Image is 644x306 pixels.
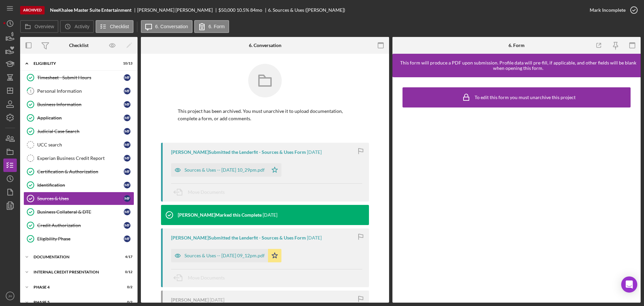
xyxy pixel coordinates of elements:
b: NeeKhalee Master Suite Entertainment [50,7,131,13]
button: Checklist [96,20,133,33]
div: Certification & Authorization [37,169,124,174]
div: documentation [34,255,116,259]
button: Move Documents [171,269,231,286]
label: Activity [74,24,89,29]
button: Sources & Uses -- [DATE] 09_12pm.pdf [171,249,281,262]
div: Checklist [69,43,89,48]
tspan: 1 [30,89,32,93]
div: M F [124,235,130,242]
div: Mark Incomplete [590,3,626,17]
a: Judicial Case SearchMF [23,125,134,138]
a: Sources & UsesMF [23,192,134,205]
div: 6. Sources & Uses ([PERSON_NAME]) [268,7,345,13]
button: Activity [60,20,94,33]
span: Move Documents [188,275,225,280]
a: Experian Business Credit ReportMF [23,151,134,165]
time: 2023-08-30 02:29 [307,149,322,155]
button: Overview [20,20,58,33]
div: Open Intercom Messenger [621,276,637,293]
div: 6. Form [508,43,525,48]
div: [PERSON_NAME] Marked this Complete [178,212,262,218]
div: Business Collateral & DTE [37,209,124,215]
div: Personal Information [37,88,124,94]
div: 10.5 % [236,7,249,13]
div: M F [124,168,130,175]
div: M F [124,141,130,148]
div: [PERSON_NAME] Submitted the Lenderfit - Sources & Uses Form [171,235,306,241]
div: M F [124,88,130,94]
button: Sources & Uses -- [DATE] 10_29pm.pdf [171,163,281,177]
div: Identification [37,182,124,188]
label: 6. Form [209,24,225,29]
div: Eligibility [34,61,116,65]
div: M F [124,195,130,202]
div: $50,000 [218,7,235,13]
p: This project has been archived. You must unarchive it to upload documentation, complete a form, o... [178,107,352,123]
div: Sources & Uses -- [DATE] 10_29pm.pdf [184,167,265,173]
a: IdentificationMF [23,178,134,192]
div: This form will produce a PDF upon submission. Profile data will pre-fill, if applicable, and othe... [396,60,641,71]
button: 6. Form [194,20,229,33]
time: 2023-08-23 19:43 [210,297,224,303]
div: M F [124,155,130,162]
div: 10 / 13 [120,61,132,65]
div: Credit Authorization [37,223,124,228]
a: Eligibility PhaseMF [23,232,134,246]
div: M F [124,182,130,188]
div: Eligibility Phase [37,236,124,242]
div: 4 / 17 [120,255,132,259]
div: 6. Conversation [249,43,281,48]
button: 6. Conversation [141,20,193,33]
div: M F [124,101,130,108]
time: 2023-08-24 01:12 [307,235,322,241]
a: Business InformationMF [23,98,134,111]
a: Certification & AuthorizationMF [23,165,134,178]
a: Timesheet - Submit HoursMF [23,71,134,84]
a: UCC searchMF [23,138,134,151]
a: Credit AuthorizationMF [23,219,134,232]
time: 2023-08-28 15:24 [263,212,277,218]
div: Archived [20,6,45,14]
div: Business Information [37,102,124,107]
div: UCC search [37,142,124,147]
div: Judicial Case Search [37,129,124,134]
div: Timesheet - Submit Hours [37,75,124,80]
a: Business Collateral & DTEMF [23,205,134,219]
div: To edit this form you must unarchive this project [475,95,576,100]
div: 0 / 12 [120,270,132,274]
div: Phase 5 [34,300,116,304]
span: Move Documents [188,189,225,195]
div: [PERSON_NAME] [171,297,209,303]
label: Overview [35,24,54,29]
div: M F [124,74,130,81]
button: Mark Incomplete [583,3,641,17]
div: 0 / 2 [120,285,132,289]
div: Application [37,115,124,121]
div: M F [124,209,130,215]
div: M F [124,115,130,121]
label: 6. Conversation [155,24,188,29]
button: JH [3,289,17,303]
div: [PERSON_NAME] Submitted the Lenderfit - Sources & Uses Form [171,149,306,155]
a: ApplicationMF [23,111,134,125]
div: 0 / 2 [120,300,132,304]
button: Move Documents [171,184,231,201]
div: M F [124,222,130,229]
div: Sources & Uses -- [DATE] 09_12pm.pdf [184,253,265,258]
div: Sources & Uses [37,196,124,201]
div: M F [124,128,130,135]
text: JH [8,294,12,298]
div: [PERSON_NAME] [PERSON_NAME] [137,7,218,13]
label: Checklist [110,24,129,29]
div: 84 mo [250,7,262,13]
div: Phase 4 [34,285,116,289]
a: 1Personal InformationMF [23,84,134,98]
div: Experian Business Credit Report [37,156,124,161]
div: Internal Credit Presentation [34,270,116,274]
